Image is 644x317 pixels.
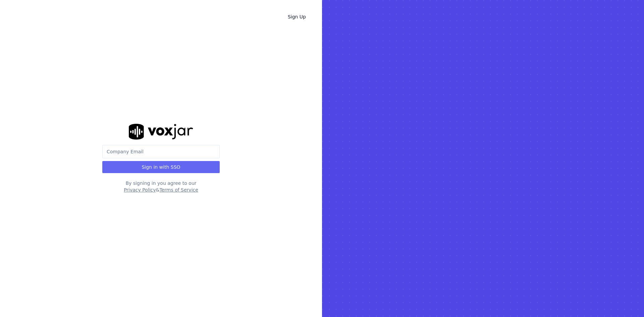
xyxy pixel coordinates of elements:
[129,124,193,140] img: logo
[282,11,311,23] a: Sign Up
[159,187,198,193] button: Terms of Service
[102,161,220,173] button: Sign in with SSO
[124,187,156,193] button: Privacy Policy
[102,180,220,193] div: By signing in you agree to our &
[102,145,220,158] input: Company Email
